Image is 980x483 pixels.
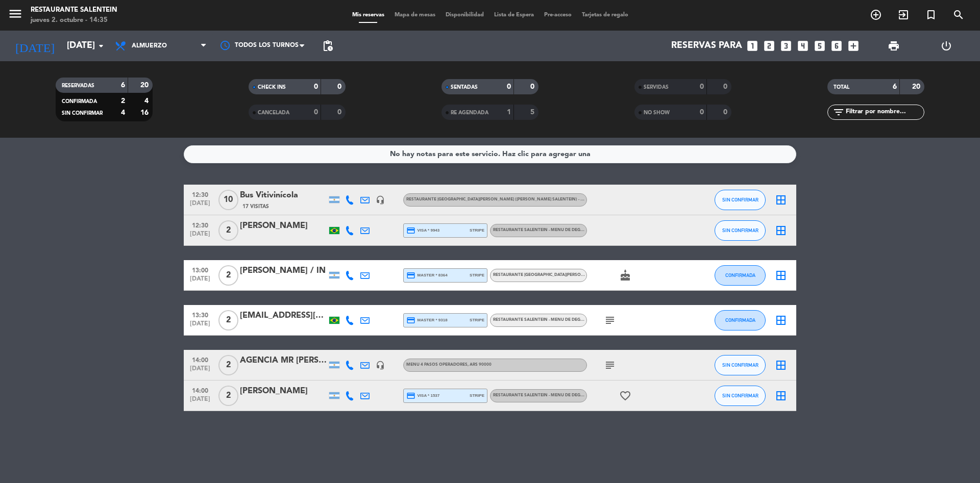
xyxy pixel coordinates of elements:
[187,309,213,320] span: 13:30
[140,82,151,89] strong: 20
[218,355,238,375] span: 2
[406,363,492,367] span: Menu 4 pasos operadores
[187,353,213,365] span: 14:00
[604,314,616,326] i: subject
[830,39,843,53] i: looks_6
[406,271,415,280] i: credit_card
[376,361,385,370] i: headset_mic
[715,355,766,375] button: SIN CONFIRMAR
[723,83,729,90] strong: 0
[470,227,484,234] span: stripe
[775,359,787,371] i: border_all
[406,391,439,400] span: visa * 1537
[140,109,151,116] strong: 16
[258,110,289,115] span: CANCELADA
[451,85,478,90] span: SENTADAS
[337,109,344,116] strong: 0
[700,109,704,116] strong: 0
[539,12,577,18] span: Pre-acceso
[507,83,511,90] strong: 0
[468,363,492,367] span: , ARS 90000
[406,316,448,325] span: master * 9318
[451,110,488,115] span: RE AGENDADA
[440,12,489,18] span: Disponibilidad
[187,200,213,212] span: [DATE]
[187,275,213,287] span: [DATE]
[389,12,440,18] span: Mapa de mesas
[715,386,766,406] button: SIN CONFIRMAR
[920,31,972,61] div: LOG OUT
[763,39,776,53] i: looks_two
[722,227,758,233] span: SIN CONFIRMAR
[644,110,670,115] span: NO SHOW
[187,320,213,332] span: [DATE]
[132,42,167,49] span: Almuerzo
[187,219,213,231] span: 12:30
[218,310,238,331] span: 2
[187,396,213,408] span: [DATE]
[493,228,620,232] span: RESTAURANTE SALENTEIN - Menu de Degustación 7 pasos
[8,35,62,57] i: [DATE]
[493,393,620,397] span: RESTAURANTE SALENTEIN - Menu de Degustación 7 pasos
[322,40,334,52] span: pending_actions
[144,97,151,105] strong: 4
[187,384,213,396] span: 14:00
[507,109,511,116] strong: 1
[240,264,327,277] div: [PERSON_NAME] / IN
[700,83,704,90] strong: 0
[722,197,758,202] span: SIN CONFIRMAR
[912,83,922,90] strong: 20
[893,83,897,90] strong: 6
[240,354,327,367] div: AGENCIA MR [PERSON_NAME] (OUTBACK)
[187,231,213,242] span: [DATE]
[725,317,755,323] span: CONFIRMADA
[470,317,484,323] span: stripe
[925,9,937,21] i: turned_in_not
[779,39,793,53] i: looks_3
[530,109,536,116] strong: 5
[8,6,23,21] i: menu
[644,85,669,90] span: SERVIDAS
[619,269,631,282] i: cake
[218,265,238,286] span: 2
[845,107,924,118] input: Filtrar por nombre...
[604,359,616,371] i: subject
[121,97,125,105] strong: 2
[493,273,702,277] span: RESTAURANTE [GEOGRAPHIC_DATA][PERSON_NAME] ([PERSON_NAME] Salentein) - Menú de Pasos
[95,40,107,52] i: arrow_drop_down
[121,109,125,116] strong: 4
[775,224,787,237] i: border_all
[530,83,536,90] strong: 0
[406,197,640,201] span: RESTAURANTE [GEOGRAPHIC_DATA][PERSON_NAME] ([PERSON_NAME] Salentein) - Menú de Pasos
[62,99,97,104] span: CONFIRMADA
[314,83,318,90] strong: 0
[619,390,631,402] i: favorite_border
[240,219,327,233] div: [PERSON_NAME]
[847,39,860,53] i: add_box
[796,39,810,53] i: looks_4
[337,83,344,90] strong: 0
[470,392,484,399] span: stripe
[62,83,94,88] span: RESERVADAS
[888,40,900,52] span: print
[775,314,787,326] i: border_all
[952,9,965,21] i: search
[240,189,327,202] div: Bus Vitivinícola
[715,265,766,286] button: CONFIRMADA
[187,365,213,377] span: [DATE]
[746,39,759,53] i: looks_one
[187,188,213,200] span: 12:30
[940,40,952,52] i: power_settings_new
[715,310,766,331] button: CONFIRMADA
[258,85,286,90] span: CHECK INS
[218,190,238,210] span: 10
[347,12,389,18] span: Mis reservas
[715,190,766,210] button: SIN CONFIRMAR
[577,12,633,18] span: Tarjetas de regalo
[240,385,327,398] div: [PERSON_NAME]
[240,309,327,322] div: [EMAIL_ADDRESS][DOMAIN_NAME]
[722,362,758,368] span: SIN CONFIRMAR
[671,41,742,51] span: Reservas para
[832,106,845,118] i: filter_list
[470,272,484,278] span: stripe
